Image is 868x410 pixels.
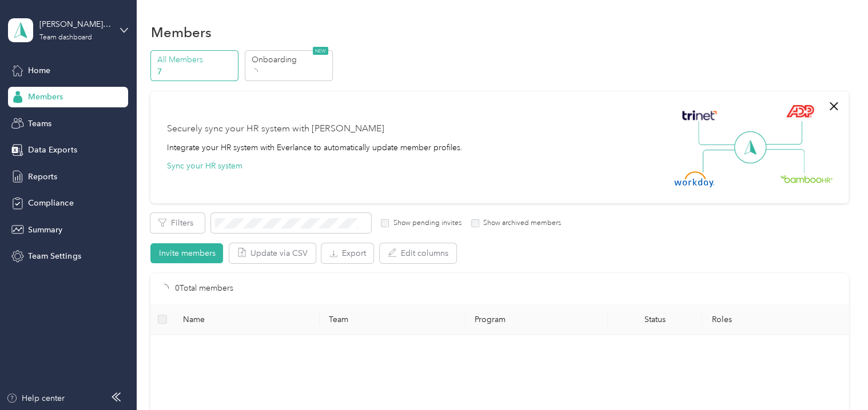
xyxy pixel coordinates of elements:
p: 0 Total members [175,282,233,295]
button: Export [321,243,373,263]
div: Team dashboard [39,34,92,41]
span: NEW [313,47,328,55]
h1: Members [150,26,211,38]
button: Edit columns [380,243,456,263]
p: Onboarding [251,54,329,66]
span: Reports [28,171,57,183]
button: Sync your HR system [166,160,242,172]
img: Line Left Up [698,121,738,146]
div: Securely sync your HR system with [PERSON_NAME] [166,122,384,136]
span: Summary [28,224,62,236]
button: Invite members [150,243,223,263]
img: Line Right Down [765,149,805,174]
th: Program [465,304,608,335]
img: Line Left Down [702,149,742,172]
img: BambooHR [780,175,833,183]
img: Workday [674,171,714,187]
p: 7 [157,66,235,78]
button: Help center [6,392,65,404]
div: Integrate your HR system with Everlance to automatically update member profiles. [166,142,462,154]
th: Name [174,304,320,335]
th: Status [608,304,703,335]
p: All Members [157,54,235,66]
div: [PERSON_NAME] Team [39,18,111,30]
button: Filters [150,213,205,233]
span: Members [28,91,63,103]
label: Show archived members [479,218,561,228]
iframe: Everlance-gr Chat Button Frame [804,346,868,410]
img: ADP [786,104,814,118]
button: Update via CSV [229,243,316,263]
img: Trinet [679,107,719,123]
span: Data Exports [28,144,77,156]
label: Show pending invites [389,218,461,228]
span: Team Settings [28,250,81,262]
span: Teams [28,118,51,130]
span: Home [28,65,50,77]
th: Team [320,304,465,335]
span: Name [183,315,310,324]
img: Line Right Up [762,121,802,145]
span: Compliance [28,197,73,209]
th: Roles [702,304,848,335]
